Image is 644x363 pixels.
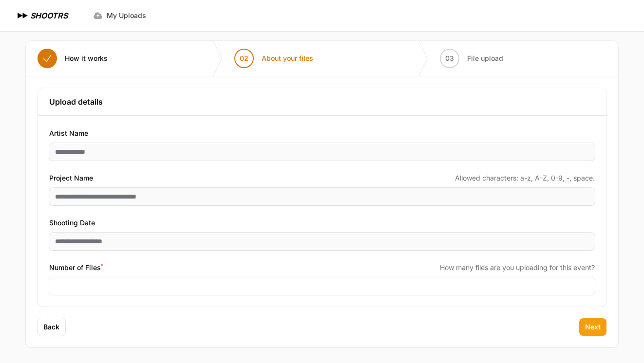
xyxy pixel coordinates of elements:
[240,54,248,63] span: 02
[26,41,119,76] button: How it works
[30,10,68,21] h1: SHOOTRS
[585,322,601,332] span: Next
[49,127,88,139] span: Artist Name
[455,173,595,183] span: Allowed characters: a-z, A-Z, 0-9, -, space.
[49,172,93,184] span: Project Name
[262,54,313,63] span: About your files
[38,318,65,336] button: Back
[467,54,503,63] span: File upload
[107,11,146,20] span: My Uploads
[16,10,68,21] a: SHOOTRS SHOOTRS
[49,96,595,108] h3: Upload details
[49,217,95,229] span: Shooting Date
[579,318,606,336] button: Next
[223,41,325,76] button: 02 About your files
[440,263,595,272] span: How many files are you uploading for this event?
[16,10,30,21] img: SHOOTRS
[428,41,515,76] button: 03 File upload
[49,262,103,273] span: Number of Files
[43,322,59,332] span: Back
[65,54,108,63] span: How it works
[87,7,152,24] a: My Uploads
[445,54,454,63] span: 03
